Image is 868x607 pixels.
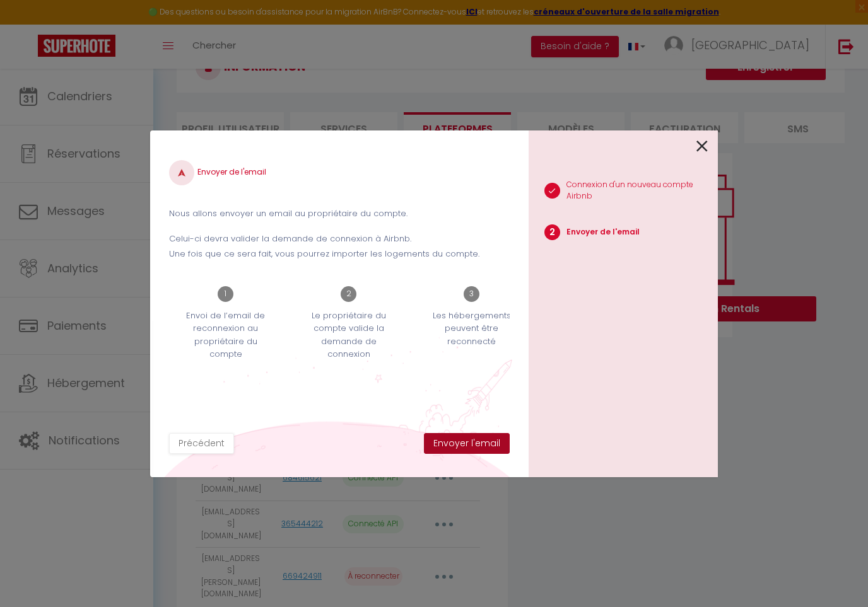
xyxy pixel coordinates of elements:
[566,179,718,203] p: Connexion d'un nouveau compte Airbnb
[424,433,510,454] button: Envoyer l'email
[566,226,640,238] p: Envoyer de l'email
[169,248,510,260] p: Une fois que ce sera fait, vous pourrez importer les logements du compte.
[464,286,479,302] span: 3
[169,233,510,245] p: Celui-ci devra valider la demande de connexion à Airbnb.
[10,5,48,43] button: Ouvrir le widget de chat LiveChat
[169,160,510,185] h4: Envoyer de l'email
[169,207,510,220] p: Nous allons envoyer un email au propriétaire du compte.
[544,224,560,240] span: 2
[300,309,397,361] p: Le propriétaire du compte valide la demande de connexion
[177,309,274,361] p: Envoi de l’email de reconnexion au propriétaire du compte
[423,309,520,348] p: Les hébergements peuvent être reconnecté
[218,286,233,302] span: 1
[169,433,234,454] button: Précédent
[341,286,356,302] span: 2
